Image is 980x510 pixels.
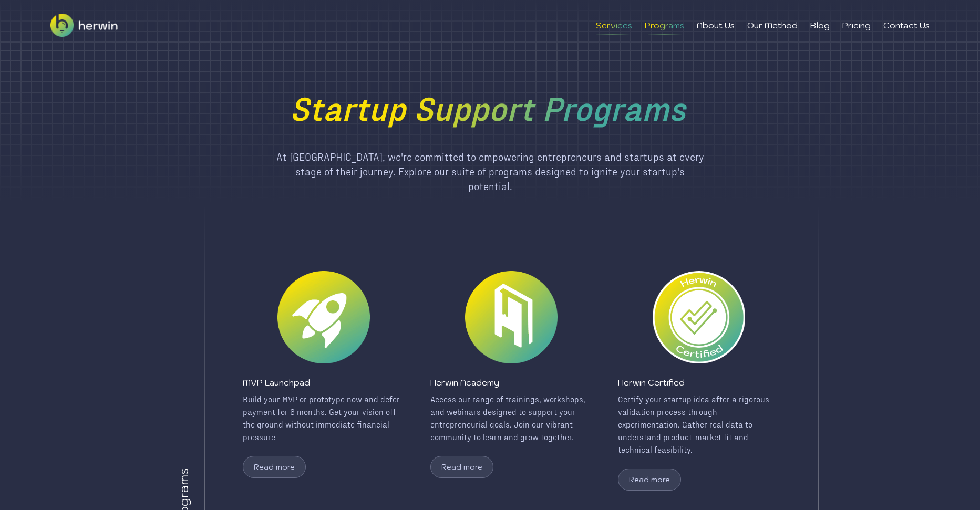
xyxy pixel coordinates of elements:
li: Programs [645,19,684,32]
div: Certify your startup idea after a rigorous validation process through experimentation. Gather rea... [618,393,780,456]
img: article photo [427,271,595,363]
div: At [GEOGRAPHIC_DATA], we're committed to empowering entrepreneurs and startups at every stage of ... [274,149,706,193]
li: Services [596,19,632,32]
li: About Us [697,19,735,32]
div: MVP Launchpad [243,376,310,389]
li: Contact Us [883,19,930,32]
img: article photo [240,271,408,363]
li: Pricing [842,19,871,32]
button: Read more [243,456,306,478]
button: Read more [430,456,493,478]
div: Herwin Certified [618,376,685,389]
li: Our Method [747,19,798,32]
div: Build your MVP or prototype now and defer payment for 6 months. Get your vision off the ground wi... [243,393,405,443]
img: article photo [615,271,783,363]
h1: Startup Support Programs [290,82,690,132]
div: Herwin Academy [430,376,499,389]
button: Read more [618,469,681,491]
div: Access our range of trainings, workshops, and webinars designed to support your entrepreneurial g... [430,393,593,443]
li: Blog [810,19,830,32]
